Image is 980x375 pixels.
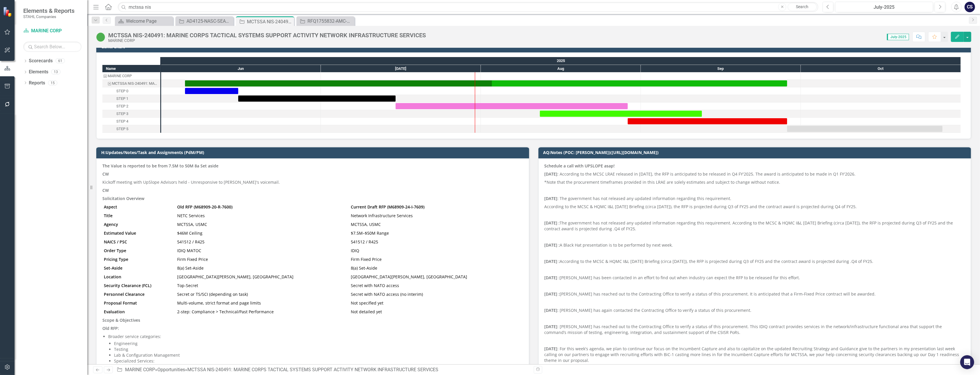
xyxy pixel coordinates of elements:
div: STEP 5 [102,125,160,133]
div: Task: Start date: 2025-07-15 End date: 2025-08-29 [396,103,628,109]
div: Jun [161,65,321,72]
strong: [DATE] : [545,220,560,226]
strong: [DATE] [545,196,558,201]
strong: [DATE] : [545,259,560,264]
strong: Order Type [104,248,126,253]
a: MARINE CORP [125,367,155,372]
p: Network Infrastructure Services [351,213,522,219]
div: Task: Start date: 2025-06-05 End date: 2025-09-28 [102,80,160,87]
p: IDIQ [351,248,522,254]
strong: Current Draft RFP (M68909-24-I-7609) [351,204,424,210]
p: [PERSON_NAME] has reached out to the Contracting Office to verify a status of this procurement. I... [545,290,965,298]
p: According to the MCSC & HQMC I&L [DATE] Briefing (circa [DATE]), the RFP is projected during Q3 o... [545,257,965,266]
p: According to the MCSC & HQMC I&L [DATE] Briefing (circa [DATE]), the RFP is projected during Q3 o... [545,203,965,211]
p: : The government has not released any updated information regarding this requirement. [545,194,965,203]
div: Task: MARINE CORP Start date: 2025-06-05 End date: 2025-06-06 [102,72,160,80]
div: Open Intercom Messenger [960,355,974,369]
div: MCTSSA NIS-240491: MARINE CORPS TACTICAL SYSTEMS SUPPORT ACTIVITY NETWORK INFRASTRUCTURE SERVICES [112,80,159,87]
strong: [DATE] : [545,275,560,280]
div: MARINE CORP [102,72,160,80]
p: Secret with NATO access (no interim) [351,291,522,297]
strong: [DATE] [545,346,558,351]
p: 541512 / R425 [177,239,348,245]
p: 2-step: Compliance > Technical/Past Performance [177,309,348,315]
div: MCTSSA NIS-240491: MARINE CORPS TACTICAL SYSTEMS SUPPORT ACTIVITY NETWORK INFRASTRUCTURE SERVICES [187,367,438,372]
strong: Title [104,213,113,218]
div: Task: Start date: 2025-06-05 End date: 2025-09-28 [185,80,787,86]
div: Aug [481,65,641,72]
strong: The Value is reported to be from 7.5M to 50M 8a Set aside [102,163,218,169]
p: NETC Services [177,213,348,219]
li: Specialized Services: [114,358,523,364]
p: The government has not released any updated information regarding this requirement. According to ... [545,219,965,233]
img: Active [96,32,105,42]
p: [PERSON_NAME] has been contacted in an effort to find out when industry can expect the RFP to be ... [545,274,965,282]
strong: Schedule a call with UPSLOPE asap! [545,163,615,169]
p: MCTSSA, USMC [177,222,348,227]
p: Not specified yet [351,300,522,306]
p: Not detailed yet [351,309,522,315]
p: : [PERSON_NAME] has again contacted the Contracting Office to verify a status of this procurement. [545,306,965,314]
div: STEP 3 [116,110,128,118]
input: Search Below... [23,42,81,52]
div: Task: Start date: 2025-08-29 End date: 2025-09-28 [102,118,160,125]
a: Welcome Page [116,17,172,25]
p: 541512 / R425 [351,239,522,245]
h3: AQ:Notes (POC: [PERSON_NAME])([URL][DOMAIN_NAME]) [543,150,968,155]
div: 15 [48,80,57,85]
strong: [DATE] [545,171,558,177]
li: Testing [114,346,523,352]
div: AD4125-NASC-SEAPORT-247190 (SMALL BUSINESS INNOVATION RESEARCH PROGRAM AD4125 PROGRAM MANAGEMENT ... [186,17,232,25]
div: STEP 5 [116,125,128,133]
strong: Agency [104,222,118,227]
strong: Location [104,274,121,280]
p: Multi-volume, strict format and page limits [177,300,348,306]
h3: Gantt Chart [101,45,968,49]
strong: Solicitation Overview [102,196,144,201]
a: Opportunities [157,367,185,372]
div: 61 [56,59,65,63]
a: Search [788,3,817,11]
strong: Aspect [104,204,117,210]
a: Reports [29,80,45,86]
div: 2025 [161,57,961,65]
div: Task: Start date: 2025-08-12 End date: 2025-09-12 [540,111,702,117]
div: Welcome Page [126,17,172,25]
img: ClearPoint Strategy [3,7,13,17]
button: CS [965,2,975,12]
span: July-2025 [887,34,909,40]
div: STEP 2 [102,102,160,110]
div: Task: Start date: 2025-06-15 End date: 2025-07-15 [102,95,160,102]
p: 8(a) Set-Aside [351,265,522,271]
p: Firm Fixed Price [177,257,348,262]
li: Lab & Configuration Management [114,352,523,358]
div: MCTSSA NIS-240491: MARINE CORPS TACTICAL SYSTEMS SUPPORT ACTIVITY NETWORK INFRASTRUCTURE SERVICES [102,80,160,87]
a: Elements [29,69,48,75]
p: $7.5M–$50M Range [351,230,522,236]
div: STEP 2 [116,102,128,110]
div: Task: Start date: 2025-08-29 End date: 2025-09-28 [628,118,787,124]
strong: [DATE] [545,324,558,329]
div: RFQ1755832-AMC-CIO-GSAMAS (Army - G6 Modernization and Enterprise IT Support) [307,17,353,25]
strong: Set-Aside [104,265,122,271]
strong: Evaluation [104,309,125,314]
p: Top-Secret [177,283,348,289]
div: » » [117,367,529,373]
a: MARINE CORP [23,28,81,34]
a: RFQ1755832-AMC-CIO-GSAMAS (Army - G6 Modernization and Enterprise IT Support) [298,17,353,25]
p: *Note that the procurement timeframes provided in this LRAE are solely estimates and subject to c... [545,178,965,186]
div: STEP 0 [116,87,128,95]
p: IDIQ MATOC [177,248,348,254]
div: Task: Start date: 2025-09-28 End date: 2025-10-28 [102,125,160,133]
div: Task: Start date: 2025-06-15 End date: 2025-07-15 [238,95,396,102]
p: Secret or TS/SCI (depending on task) [177,291,348,297]
div: July-2025 [837,4,931,11]
div: 13 [51,70,61,75]
div: Jul [321,65,481,72]
div: Task: Start date: 2025-06-05 End date: 2025-06-15 [185,88,238,94]
strong: Pricing Type [104,257,128,262]
li: Broader service categories: [108,334,523,339]
h3: H:Updates/Notes/Task and Assignments (PdM/PM) [101,150,526,155]
div: STEP 4 [116,118,128,125]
